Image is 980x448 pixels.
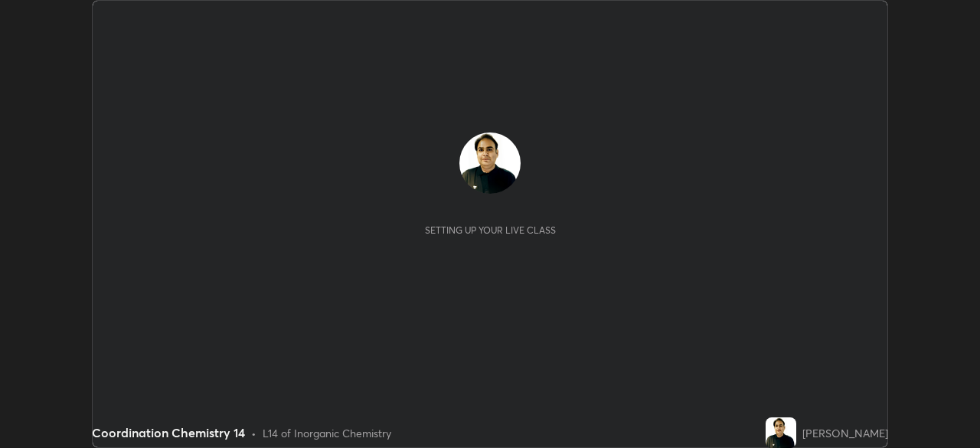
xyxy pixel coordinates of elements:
[459,132,521,194] img: 756836a876de46d1bda29e5641fbe2af.jpg
[92,423,245,442] div: Coordination Chemistry 14
[263,425,391,441] div: L14 of Inorganic Chemistry
[766,417,796,448] img: 756836a876de46d1bda29e5641fbe2af.jpg
[425,224,556,236] div: Setting up your live class
[251,425,256,441] div: •
[802,425,888,441] div: [PERSON_NAME]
